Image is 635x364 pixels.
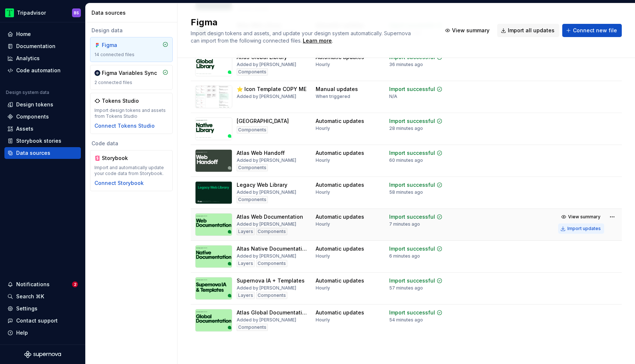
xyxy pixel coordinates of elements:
span: Connect new file [573,27,617,34]
a: Tokens StudioImport design tokens and assets from Tokens StudioConnect Tokens Studio [90,93,173,134]
div: Import successful [389,277,435,284]
div: When triggered [316,94,350,99]
div: 14 connected files [94,52,168,58]
span: Import all updates [508,27,555,34]
a: Components [4,111,81,123]
div: Automatic updates [316,213,364,221]
div: Automatic updates [316,149,364,157]
a: Code automation [4,65,81,76]
div: Manual updates [316,85,358,93]
div: Code automation [16,67,61,74]
div: Atlas Web Handoff [237,149,285,157]
div: Analytics [16,55,40,62]
a: Figma14 connected files [90,37,173,62]
div: Documentation [16,43,55,50]
div: Supernova IA + Templates [237,277,305,284]
div: Hourly [316,253,330,259]
a: Storybook stories [4,135,81,147]
div: Layers [237,260,255,267]
a: Assets [4,123,81,135]
div: 54 minutes ago [389,317,423,323]
div: Import successful [389,149,435,157]
div: N/A [389,94,397,99]
div: Settings [16,305,37,312]
div: Components [16,113,49,120]
h2: Figma [191,17,433,28]
button: Import updates [558,223,604,234]
div: Components [237,164,268,171]
div: Automatic updates [316,277,364,284]
div: Design system data [6,90,49,95]
a: Settings [4,303,81,314]
div: Storybook [102,154,137,162]
span: View summary [452,27,489,34]
div: Added by [PERSON_NAME] [237,317,296,323]
button: Contact support [4,315,81,327]
button: Connect Storybook [94,179,144,187]
div: Components [256,260,287,267]
button: Help [4,327,81,339]
div: [GEOGRAPHIC_DATA] [237,117,289,125]
div: 60 minutes ago [389,157,423,163]
div: Added by [PERSON_NAME] [237,189,296,195]
div: Figma Variables Sync [102,69,157,77]
div: Code data [90,140,173,147]
button: Connect Tokens Studio [94,122,155,130]
div: 2 connected files [94,80,168,85]
div: Import successful [389,309,435,316]
div: Layers [237,292,255,299]
div: 57 minutes ago [389,285,423,291]
div: Hourly [316,221,330,227]
a: StorybookImport and automatically update your code data from Storybook.Connect Storybook [90,150,173,191]
div: Automatic updates [316,117,364,125]
div: BS [74,10,79,16]
div: Import and automatically update your code data from Storybook. [94,165,168,176]
div: Contact support [16,317,58,324]
div: Import updates [567,226,601,232]
button: Import all updates [497,24,559,37]
a: Home [4,28,81,40]
div: Components [237,196,268,203]
div: Search ⌘K [16,293,44,300]
div: 6 minutes ago [389,253,420,259]
div: 36 minutes ago [389,62,423,68]
div: Notifications [16,281,50,288]
div: Components [237,126,268,134]
a: Documentation [4,40,81,52]
button: View summary [441,24,494,37]
div: Atlas Web Documentation [237,213,303,221]
button: Notifications2 [4,279,81,290]
div: Legacy Web Library [237,181,287,189]
span: Import design tokens and assets, and update your design system automatically. Supernova can impor... [191,30,412,44]
div: Storybook stories [16,137,61,145]
div: Automatic updates [316,245,364,252]
div: Figma [102,41,137,49]
div: Help [16,329,28,336]
div: Import design tokens and assets from Tokens Studio [94,108,168,119]
div: Import successful [389,245,435,252]
div: 7 minutes ago [389,221,420,227]
button: Search ⌘K [4,291,81,302]
div: Added by [PERSON_NAME] [237,221,296,227]
div: Assets [16,125,33,132]
span: . [302,38,333,44]
div: Hourly [316,317,330,323]
div: Added by [PERSON_NAME] [237,62,296,68]
div: Added by [PERSON_NAME] [237,94,296,99]
div: Components [256,292,287,299]
div: Layers [237,228,255,235]
a: Supernova Logo [24,351,61,358]
div: Tripadvisor [17,9,46,17]
div: Added by [PERSON_NAME] [237,285,296,291]
button: TripadvisorBS [1,5,84,21]
a: Design tokens [4,99,81,110]
div: Import successful [389,181,435,189]
div: Hourly [316,125,330,131]
a: Learn more [303,37,332,44]
div: Hourly [316,285,330,291]
a: Analytics [4,52,81,64]
div: Data sources [92,9,174,17]
span: View summary [568,214,600,220]
div: Design data [90,27,173,34]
